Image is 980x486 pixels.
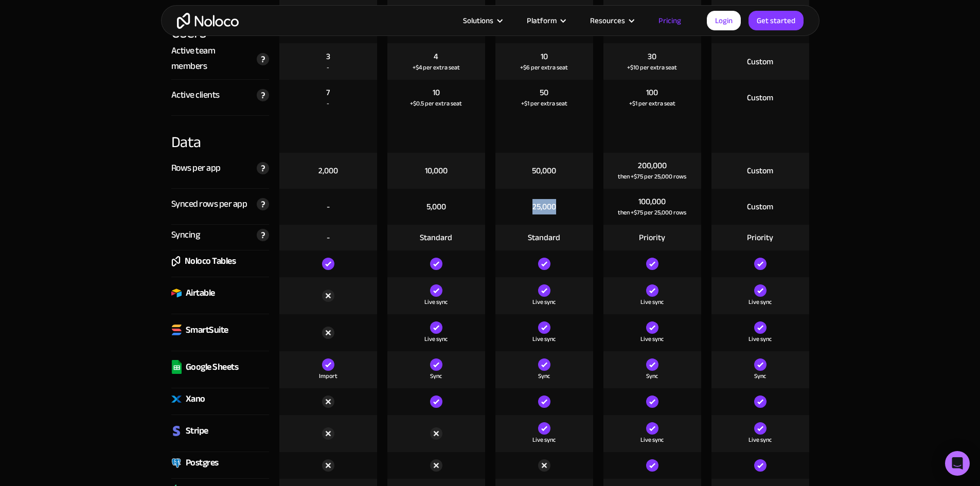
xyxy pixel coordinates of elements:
[638,160,667,171] div: 200,000
[945,451,970,476] div: Open Intercom Messenger
[590,14,625,27] div: Resources
[640,297,664,307] div: Live sync
[410,98,462,109] div: +$0.5 per extra seat
[532,435,556,445] div: Live sync
[318,165,338,176] div: 2,000
[521,98,567,109] div: +$1 per extra seat
[319,371,337,381] div: Import
[433,87,440,98] div: 10
[639,232,665,243] div: Priority
[747,92,773,103] div: Custom
[171,87,220,103] div: Active clients
[425,165,448,176] div: 10,000
[648,51,656,62] div: 30
[747,232,773,243] div: Priority
[177,13,239,29] a: home
[532,334,556,344] div: Live sync
[463,14,493,27] div: Solutions
[186,285,215,301] div: Airtable
[528,232,560,243] div: Standard
[540,87,548,98] div: 50
[186,322,228,338] div: SmartSuite
[749,11,804,30] a: Get started
[171,196,247,212] div: Synced rows per app
[520,62,568,73] div: +$6 per extra seat
[754,371,766,381] div: Sync
[171,43,252,74] div: Active team members
[171,116,269,153] div: Data
[327,98,329,109] div: -
[186,391,205,407] div: Xano
[424,297,448,307] div: Live sync
[532,297,556,307] div: Live sync
[186,359,239,375] div: Google Sheets
[327,62,329,73] div: -
[747,201,773,212] div: Custom
[426,201,446,212] div: 5,000
[186,455,219,471] div: Postgres
[430,371,442,381] div: Sync
[618,207,686,218] div: then +$75 per 25,000 rows
[707,11,741,30] a: Login
[629,98,675,109] div: +$1 per extra seat
[577,14,646,27] div: Resources
[171,227,200,243] div: Syncing
[185,254,236,269] div: Noloco Tables
[532,165,556,176] div: 50,000
[450,14,514,27] div: Solutions
[532,201,556,212] div: 25,000
[747,56,773,67] div: Custom
[327,232,330,243] div: -
[171,160,221,176] div: Rows per app
[434,51,438,62] div: 4
[646,87,658,98] div: 100
[640,334,664,344] div: Live sync
[638,196,666,207] div: 100,000
[749,297,772,307] div: Live sync
[627,62,677,73] div: +$10 per extra seat
[646,14,694,27] a: Pricing
[749,435,772,445] div: Live sync
[747,165,773,176] div: Custom
[326,87,330,98] div: 7
[541,51,548,62] div: 10
[618,171,686,182] div: then +$75 per 25,000 rows
[646,371,658,381] div: Sync
[424,334,448,344] div: Live sync
[326,51,330,62] div: 3
[527,14,557,27] div: Platform
[186,423,208,439] div: Stripe
[413,62,460,73] div: +$4 per extra seat
[327,201,330,212] div: -
[640,435,664,445] div: Live sync
[420,232,452,243] div: Standard
[749,334,772,344] div: Live sync
[514,14,577,27] div: Platform
[538,371,550,381] div: Sync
